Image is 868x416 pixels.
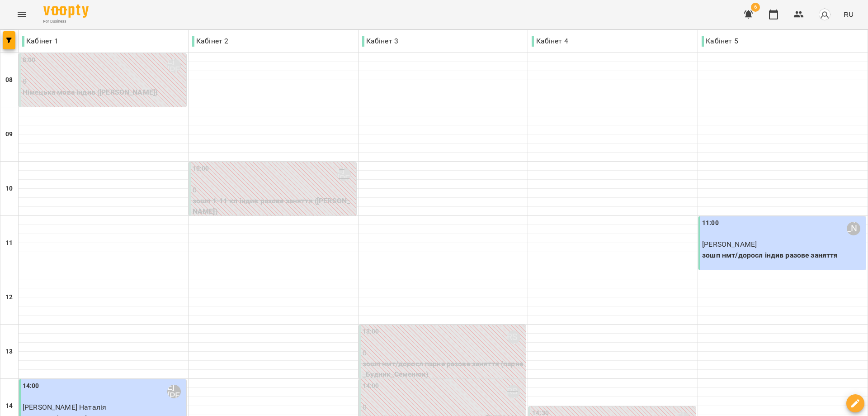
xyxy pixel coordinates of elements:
div: Тагунова Анастасія Костянтинівна [167,385,181,398]
p: Кабінет 1 [22,36,58,47]
p: 0 [193,185,354,196]
label: 14:00 [23,381,39,391]
span: [PERSON_NAME] [702,240,757,249]
h6: 13 [5,347,13,357]
p: зошп нмт/доросл парне разове заняття (парне_Будник_Семенюк) [363,359,524,380]
label: 13:00 [363,327,379,337]
span: RU [844,10,854,19]
button: Menu [11,4,33,25]
span: [PERSON_NAME] Наталія [23,403,106,411]
span: 6 [751,3,760,12]
button: RU [840,6,857,23]
p: 0 [363,348,524,359]
h6: 12 [5,292,13,302]
h6: 09 [5,129,13,139]
h6: 10 [5,184,13,194]
div: Бекерова Пелагея Юріївна [507,385,520,398]
h6: 11 [5,238,13,248]
label: 14:00 [363,381,379,391]
label: 10:00 [193,164,209,174]
img: Voopty Logo [43,5,89,18]
p: Кабінет 2 [192,36,228,47]
div: Бекерова Пелагея Юріївна [507,330,520,344]
div: Романюк Олена Олександрівна [167,59,181,72]
p: зошп 1-11 кл індив разове заняття ([PERSON_NAME]) [193,196,354,217]
p: Німецька мова індив ([PERSON_NAME]) [23,87,184,98]
p: 0 [23,76,184,87]
label: 8:00 [23,55,35,65]
div: Романюк Олена Олександрівна [337,167,351,181]
h6: 14 [5,401,13,411]
p: Кабінет 5 [702,36,738,47]
p: 0 [363,402,524,413]
span: For Business [43,19,89,24]
p: Кабінет 4 [532,36,568,47]
div: Маража Єгор Віталійович [847,222,860,235]
label: 11:00 [702,218,719,228]
img: avatar_s.png [818,8,831,21]
p: Кабінет 3 [362,36,398,47]
h6: 08 [5,75,13,85]
p: зошп нмт/доросл індив разове заняття [702,250,864,261]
